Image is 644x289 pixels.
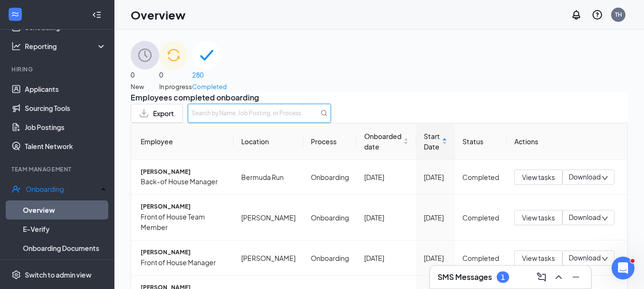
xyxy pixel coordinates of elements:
div: TH [615,10,622,19]
a: Onboarding Documents [23,239,106,258]
span: down [602,175,608,181]
span: Front of House Manager [141,257,226,268]
span: down [602,215,608,222]
button: View tasks [514,250,562,266]
button: ChevronUp [551,269,566,285]
td: [PERSON_NAME] [234,195,303,240]
svg: WorkstreamLogo [10,10,20,19]
span: Export [153,110,174,117]
th: Location [234,123,303,160]
span: Download [569,253,601,263]
svg: Notifications [571,9,582,20]
a: Overview [23,200,106,219]
span: Front of House Team Member [141,211,226,232]
a: Sourcing Tools [25,99,106,118]
svg: QuestionInfo [592,9,603,20]
td: Onboarding [303,160,357,195]
span: down [602,256,608,262]
span: Onboarded date [364,131,401,152]
div: Switch to admin view [25,270,92,279]
th: Status [455,123,507,160]
svg: Collapse [92,10,102,20]
th: Onboarded date [357,123,416,160]
span: 280 [192,70,227,80]
span: Download [569,172,601,182]
span: Download [569,212,601,222]
span: New [131,82,159,91]
div: [DATE] [424,212,447,223]
span: 0 [159,70,192,80]
div: [DATE] [364,172,409,182]
span: [PERSON_NAME] [141,248,226,257]
a: Talent Network [25,137,106,156]
span: View tasks [522,253,555,263]
span: [PERSON_NAME] [141,168,226,177]
svg: ChevronUp [553,271,564,283]
button: View tasks [514,210,562,225]
th: Employee [131,123,234,160]
svg: Minimize [570,271,582,283]
span: Start Date [424,131,440,152]
div: Completed [462,253,499,263]
input: Search by Name, Job Posting, or Process [188,104,331,123]
span: Completed [192,82,227,91]
span: [PERSON_NAME] [141,202,226,211]
th: Process [303,123,357,160]
div: [DATE] [424,253,447,263]
h3: SMS Messages [438,272,492,282]
button: Export [131,104,183,123]
div: Team Management [11,165,104,173]
div: Reporting [25,41,107,51]
div: [DATE] [364,212,409,223]
svg: Settings [11,270,21,279]
iframe: Intercom live chat [612,257,634,279]
div: [DATE] [364,253,409,263]
a: E-Verify [23,219,106,239]
button: View tasks [514,169,562,185]
svg: Analysis [11,41,21,51]
div: Onboarding [26,184,98,194]
svg: UserCheck [11,184,21,194]
a: Applicants [25,80,106,99]
span: View tasks [522,212,555,223]
span: View tasks [522,172,555,182]
td: Bermuda Run [234,160,303,195]
h1: Overview [131,7,185,23]
span: Employees completed onboarding [131,91,628,103]
a: Activity log [23,258,106,277]
button: Minimize [568,269,583,285]
td: [PERSON_NAME] [234,240,303,276]
svg: ComposeMessage [536,271,547,283]
td: Onboarding [303,195,357,240]
div: Completed [462,172,499,182]
div: 1 [501,273,505,281]
span: Back-of House Manager [141,176,226,187]
td: Onboarding [303,240,357,276]
div: Hiring [11,65,104,73]
span: 0 [131,70,159,80]
button: ComposeMessage [534,269,549,285]
span: In progress [159,82,192,91]
th: Actions [507,123,627,160]
a: Job Postings [25,118,106,137]
div: [DATE] [424,172,447,182]
div: Completed [462,212,499,223]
